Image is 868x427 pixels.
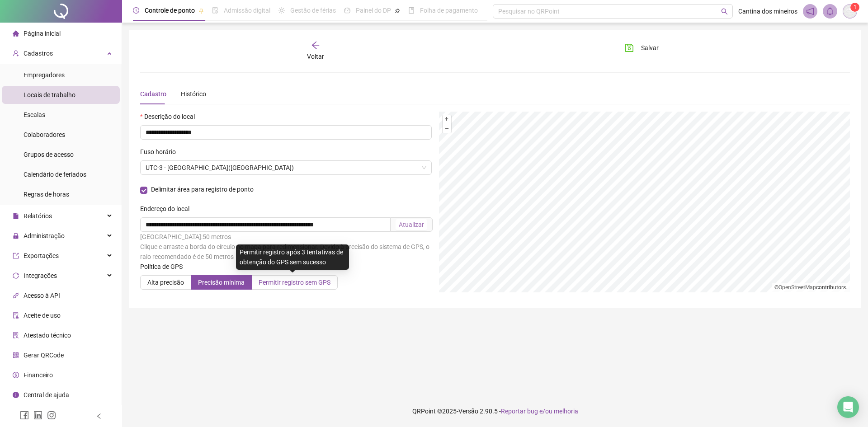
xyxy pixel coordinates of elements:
[140,112,201,122] label: Descrição do local
[399,220,424,230] div: Atualizar
[133,7,139,14] span: clock-circle
[24,131,65,138] span: Colaboradores
[24,312,61,319] span: Aceite de uso
[198,8,204,14] span: pushpin
[307,53,324,60] span: Voltar
[13,312,19,319] span: audit
[837,396,859,418] div: Open Intercom Messenger
[356,7,391,14] span: Painel do DP
[33,411,42,420] span: linkedin
[24,191,69,198] span: Regras de horas
[146,161,426,174] span: UTC-3 - BRASÍLIA(DF)
[140,262,189,272] label: Política de GPS
[13,213,19,219] span: file
[850,3,859,12] sup: Atualize o seu contato no menu Meus Dados
[24,151,74,158] span: Grupos de acesso
[344,7,350,14] span: dashboard
[395,8,400,14] span: pushpin
[774,284,847,291] li: © contributors.
[13,372,19,378] span: dollar
[618,41,665,55] button: Salvar
[854,4,857,10] span: 1
[625,43,634,52] span: save
[24,391,69,399] span: Central de ajuda
[181,89,206,99] div: Histórico
[140,147,182,157] label: Fuso horário
[721,8,728,15] span: search
[13,292,19,299] span: api
[24,352,64,359] span: Gerar QRCode
[826,7,834,15] span: bell
[140,232,432,262] div: [GEOGRAPHIC_DATA]: 50 metros Clique e arraste a borda do círculo no mapa para redimensionar. Devi...
[13,392,19,398] span: info-circle
[24,371,53,379] span: Financeiro
[843,5,857,18] img: 94443
[20,411,29,420] span: facebook
[224,7,270,14] span: Admissão digital
[13,332,19,338] span: solution
[122,395,868,427] footer: QRPoint © 2025 - 2.90.5 -
[24,212,52,220] span: Relatórios
[501,408,578,415] span: Reportar bug e/ou melhoria
[236,244,349,270] div: Permitir registro após 3 tentativas de obtenção do GPS sem sucesso
[147,279,184,286] span: Alta precisão
[24,292,60,299] span: Acesso à API
[408,7,415,14] span: book
[24,252,59,259] span: Exportações
[738,6,797,16] span: Cantina dos mineiros
[778,284,816,291] a: OpenStreetMap
[259,279,330,286] span: Permitir registro sem GPS
[24,171,86,178] span: Calendário de feriados
[212,7,218,14] span: file-done
[396,219,427,230] button: Atualizar
[13,272,19,279] span: sync
[24,50,53,57] span: Cadastros
[145,7,195,14] span: Controle de ponto
[13,253,19,259] span: export
[24,91,75,99] span: Locais de trabalho
[24,272,57,279] span: Integrações
[420,7,478,14] span: Folha de pagamento
[806,7,814,15] span: notification
[290,7,336,14] span: Gestão de férias
[311,41,320,50] span: arrow-left
[24,30,61,37] span: Página inicial
[13,352,19,358] span: qrcode
[278,7,285,14] span: sun
[641,43,659,53] span: Salvar
[198,279,245,286] span: Precisão mínima
[443,124,451,133] button: –
[24,71,65,79] span: Empregadores
[13,30,19,37] span: home
[24,332,71,339] span: Atestado técnico
[147,187,257,192] span: Delimitar área para registro de ponto
[140,204,195,214] label: Endereço do local
[13,233,19,239] span: lock
[47,411,56,420] span: instagram
[458,408,478,415] span: Versão
[24,232,65,239] span: Administração
[96,413,102,419] span: left
[24,111,45,118] span: Escalas
[443,115,451,124] button: +
[140,89,166,99] div: Cadastro
[13,50,19,56] span: user-add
